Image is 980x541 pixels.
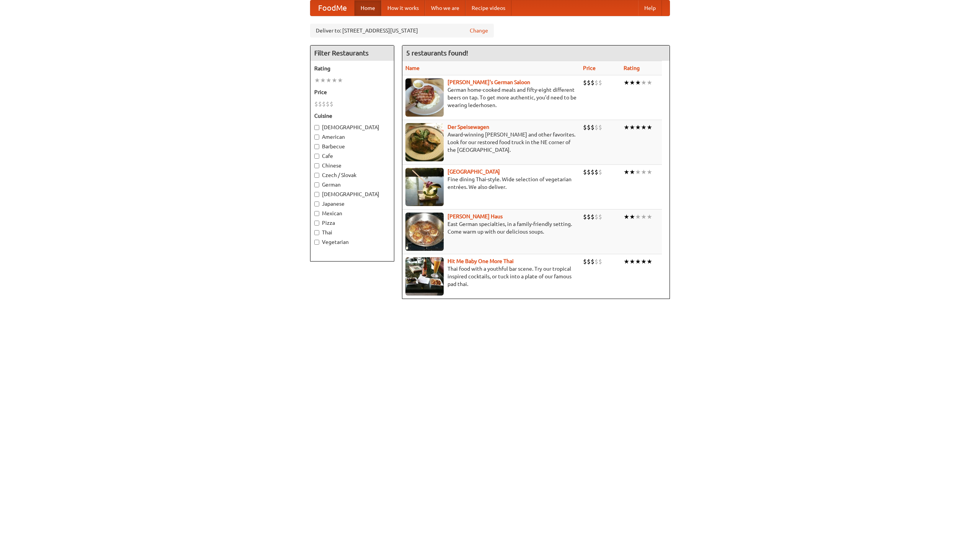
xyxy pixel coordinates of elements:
li: $ [583,123,587,132]
ng-pluralize: 5 restaurants found! [406,49,468,57]
a: Rating [624,65,640,71]
input: Czech / Slovak [314,173,319,178]
a: Name [405,65,420,71]
li: $ [595,257,598,266]
li: ★ [332,76,337,84]
li: $ [326,100,330,108]
li: $ [598,78,602,87]
li: $ [587,168,591,176]
label: [DEMOGRAPHIC_DATA] [314,190,390,198]
li: $ [583,168,587,176]
li: $ [322,100,326,108]
li: ★ [326,76,332,84]
input: [DEMOGRAPHIC_DATA] [314,125,319,130]
li: $ [591,168,595,176]
li: ★ [635,257,641,266]
a: [GEOGRAPHIC_DATA] [448,169,500,175]
li: $ [314,100,318,108]
label: Mexican [314,210,390,217]
a: Help [638,0,662,16]
input: German [314,182,319,187]
label: [DEMOGRAPHIC_DATA] [314,123,390,131]
a: [PERSON_NAME] Haus [448,213,503,219]
p: Fine dining Thai-style. Wide selection of vegetarian entrées. We also deliver. [405,175,577,191]
label: Cafe [314,152,390,160]
li: ★ [624,257,629,266]
li: ★ [647,213,652,221]
label: Vegetarian [314,238,390,246]
li: ★ [635,78,641,87]
li: $ [595,123,598,132]
li: $ [595,213,598,221]
label: Japanese [314,200,390,208]
img: kohlhaus.jpg [405,213,444,251]
li: ★ [647,257,652,266]
li: $ [598,213,602,221]
li: ★ [641,123,647,132]
input: Chinese [314,163,319,168]
div: Deliver to: [STREET_ADDRESS][US_STATE] [310,24,494,37]
li: ★ [635,168,641,176]
a: How it works [381,0,425,16]
li: ★ [337,76,343,84]
input: [DEMOGRAPHIC_DATA] [314,192,319,197]
p: Award-winning [PERSON_NAME] and other favorites. Look for our restored food truck in the NE corne... [405,131,577,154]
li: $ [587,78,591,87]
label: Barbecue [314,143,390,150]
label: Pizza [314,219,390,227]
li: $ [595,168,598,176]
li: $ [583,257,587,266]
li: $ [583,78,587,87]
li: ★ [647,168,652,176]
li: ★ [320,76,326,84]
li: $ [591,123,595,132]
li: $ [587,257,591,266]
a: Der Speisewagen [448,124,489,130]
img: satay.jpg [405,168,444,206]
li: $ [587,213,591,221]
a: Price [583,65,596,71]
h5: Price [314,88,390,96]
a: FoodMe [310,0,354,16]
img: babythai.jpg [405,257,444,296]
li: $ [598,123,602,132]
h5: Rating [314,65,390,72]
a: Hit Me Baby One More Thai [448,258,514,264]
label: Thai [314,229,390,236]
li: ★ [629,78,635,87]
label: Chinese [314,162,390,169]
a: Who we are [425,0,465,16]
input: Vegetarian [314,240,319,245]
li: ★ [641,213,647,221]
label: American [314,133,390,141]
li: $ [598,168,602,176]
h4: Filter Restaurants [310,45,394,61]
li: ★ [647,123,652,132]
input: American [314,135,319,140]
input: Cafe [314,154,319,159]
li: ★ [647,78,652,87]
a: Recipe videos [465,0,511,16]
h5: Cuisine [314,112,390,120]
b: [PERSON_NAME]'s German Saloon [448,79,530,85]
input: Japanese [314,201,319,206]
li: ★ [624,168,629,176]
li: ★ [314,76,320,84]
li: $ [591,78,595,87]
img: esthers.jpg [405,78,444,117]
li: ★ [629,213,635,221]
li: ★ [624,123,629,132]
input: Barbecue [314,144,319,149]
li: $ [595,78,598,87]
li: ★ [641,168,647,176]
a: Home [354,0,381,16]
li: ★ [624,78,629,87]
li: ★ [641,257,647,266]
a: Change [470,27,488,34]
li: $ [318,100,322,108]
label: German [314,181,390,188]
li: $ [591,257,595,266]
li: $ [583,213,587,221]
